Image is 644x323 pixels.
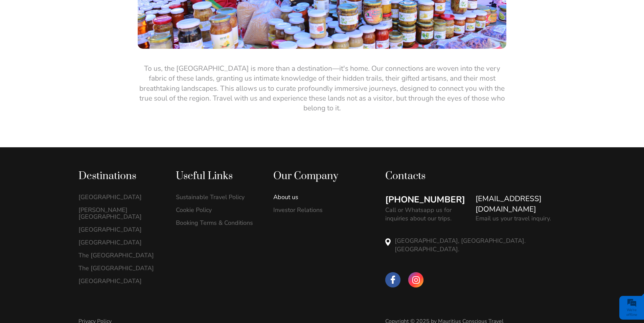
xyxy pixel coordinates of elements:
a: The [GEOGRAPHIC_DATA] [78,252,162,259]
p: To us, the [GEOGRAPHIC_DATA] is more than a destination—it's home. Our connections are woven into... [138,64,506,113]
a: [GEOGRAPHIC_DATA] [78,226,162,233]
p: Call or Whatsapp us for inquiries about our trips. [385,206,468,223]
a: Investor Relations [273,207,356,213]
a: About us [273,194,356,200]
a: Sustainable Travel Policy [176,194,259,200]
div: Useful Links [176,170,259,183]
a: Booking Terms & Conditions [176,219,259,226]
p: Email us your travel inquiry. [476,214,551,223]
a: Cookie Policy [176,207,259,213]
div: Destinations [78,170,162,183]
div: Our Company [273,170,356,183]
a: [GEOGRAPHIC_DATA] [78,194,162,200]
a: [PHONE_NUMBER] [385,194,465,206]
p: [GEOGRAPHIC_DATA], [GEOGRAPHIC_DATA]. [GEOGRAPHIC_DATA]. [395,237,566,254]
a: [GEOGRAPHIC_DATA] [78,278,162,284]
div: We're offline [621,308,642,317]
a: [PERSON_NAME][GEOGRAPHIC_DATA] [78,207,162,220]
a: [EMAIL_ADDRESS][DOMAIN_NAME] [476,194,566,215]
a: [GEOGRAPHIC_DATA] [78,239,162,246]
a: The [GEOGRAPHIC_DATA] [78,265,162,272]
div: Contacts [385,170,566,183]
